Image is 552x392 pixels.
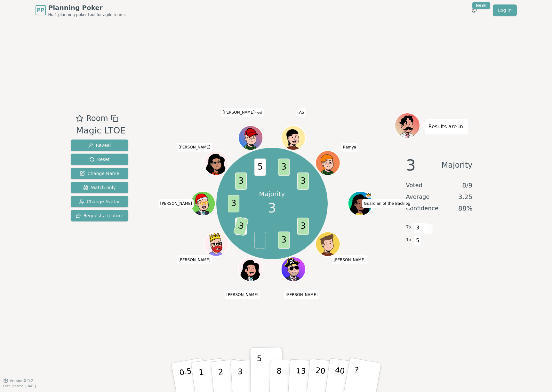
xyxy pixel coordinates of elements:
span: 7 x [406,224,412,231]
button: Reveal [71,140,129,151]
span: 88 % [458,204,472,213]
span: 3 [268,198,276,218]
span: Click to change your name [159,199,194,208]
a: Log in [493,4,516,16]
span: 3 [278,158,290,176]
span: Watch only [83,184,116,191]
span: No.1 planning poker tool for agile teams [48,12,126,17]
span: Last updated: [DATE] [3,384,36,388]
span: Room [86,113,108,124]
span: 3 [233,216,249,236]
span: Version 0.9.2 [10,378,34,383]
p: Results are in! [428,122,465,131]
span: Click to change your name [341,143,358,152]
span: Click to change your name [221,108,264,117]
span: 3 [228,195,239,212]
a: PPPlanning PokerNo.1 planning poker tool for agile teams [36,3,126,17]
span: 5 [414,235,421,246]
span: 3.25 [458,192,473,201]
span: Click to change your name [284,290,319,299]
span: Confidence [406,204,438,213]
p: Majority [259,189,285,198]
span: Average [406,192,430,201]
span: Guardian of the Backlog is the host [365,192,372,198]
div: New! [472,2,491,9]
button: Watch only [71,182,129,193]
span: Reveal [88,142,111,148]
span: 1 x [406,236,412,244]
span: Planning Poker [48,3,126,12]
span: 8 / 9 [462,181,472,190]
button: Version0.9.2 [3,378,34,383]
span: 3 [297,218,309,235]
span: 3 [297,172,309,190]
span: Click to change your name [332,255,367,264]
span: Change Name [80,170,119,177]
button: New! [468,4,480,16]
button: Reset [71,154,129,165]
button: Click to change your avatar [239,126,262,149]
button: Request a feature [71,210,129,221]
div: Magic LTOE [76,124,125,137]
button: Add as favourite [76,113,84,124]
span: 3 [414,222,421,233]
span: Voted [406,181,423,190]
span: 3 [278,231,290,249]
span: Click to change your name [177,255,212,264]
span: 3 [235,172,247,190]
span: Click to change your name [362,199,412,208]
span: PP [37,6,44,14]
span: Reset [89,156,109,163]
span: Change Avatar [79,198,120,205]
span: Click to change your name [177,143,212,152]
button: Change Name [71,168,129,179]
span: Majority [442,157,473,173]
p: 5 [257,354,262,388]
span: (you) [254,111,262,114]
span: Click to change your name [298,108,306,117]
span: Click to change your name [225,290,260,299]
span: Request a feature [76,212,124,219]
span: 5 [254,158,266,176]
button: Change Avatar [71,196,129,207]
span: 3 [406,157,416,173]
